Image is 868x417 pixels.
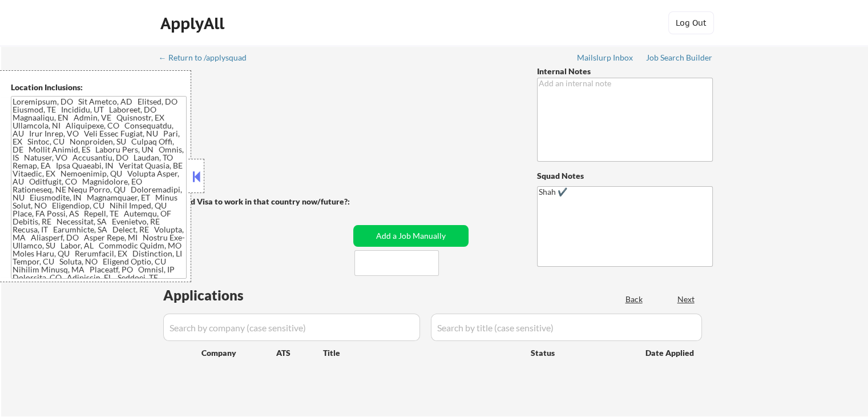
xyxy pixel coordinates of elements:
[625,294,644,305] div: Back
[431,314,702,341] input: Search by title (case sensitive)
[537,170,713,182] div: Squad Notes
[159,53,257,65] a: ← Return to /applysquad
[577,54,634,62] div: Mailslurp Inbox
[163,288,276,302] div: Applications
[645,347,696,359] div: Date Applied
[531,342,629,363] div: Status
[201,347,276,359] div: Company
[276,347,323,359] div: ATS
[668,11,714,34] button: Log Out
[160,14,228,33] div: ApplyAll
[11,82,187,93] div: Location Inclusions:
[160,197,350,206] strong: Will need Visa to work in that country now/future?:
[577,53,634,65] a: Mailslurp Inbox
[163,314,420,341] input: Search by company (case sensitive)
[159,54,257,62] div: ← Return to /applysquad
[323,347,520,359] div: Title
[646,54,713,62] div: Job Search Builder
[537,66,713,77] div: Internal Notes
[677,294,696,305] div: Next
[353,225,469,247] button: Add a Job Manually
